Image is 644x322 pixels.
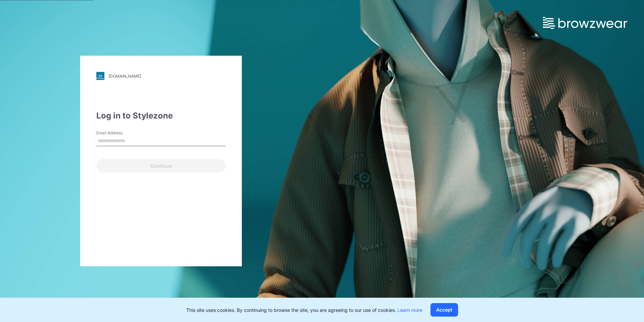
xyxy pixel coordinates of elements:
img: stylezone-logo.562084cfcfab977791bfbf7441f1a819.svg [96,72,104,80]
p: This site uses cookies. By continuing to browse the site, you are agreeing to our use of cookies. [186,306,422,314]
label: Email Address [96,130,143,136]
a: [DOMAIN_NAME] [96,72,226,80]
div: [DOMAIN_NAME] [108,74,141,79]
a: Learn more [397,307,422,313]
div: Log in to Stylezone [96,110,226,122]
img: browzwear-logo.e42bd6dac1945053ebaf764b6aa21510.svg [543,17,627,29]
button: Accept [430,303,458,317]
